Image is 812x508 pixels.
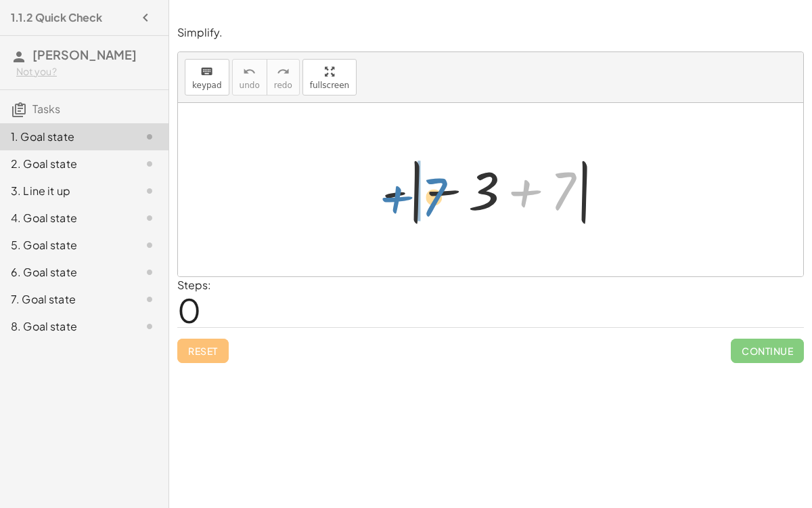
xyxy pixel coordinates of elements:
[277,64,290,80] i: redo
[141,264,158,280] i: Task not started.
[141,129,158,145] i: Task not started.
[11,183,120,199] div: 3. Line it up
[141,237,158,253] i: Task not started.
[32,102,60,116] span: Tasks
[200,64,213,80] i: keyboard
[141,183,158,199] i: Task not started.
[11,156,120,172] div: 2. Goal state
[240,81,260,90] span: undo
[11,237,120,253] div: 5. Goal state
[11,264,120,280] div: 6. Goal state
[232,59,267,96] button: undoundo
[302,59,357,96] button: fullscreen
[11,210,120,226] div: 4. Goal state
[32,47,137,62] span: [PERSON_NAME]
[11,318,120,335] div: 8. Goal state
[267,59,300,96] button: redoredo
[11,9,102,26] h4: 1.1.2 Quick Check
[141,318,158,335] i: Task not started.
[274,81,292,90] span: redo
[141,210,158,226] i: Task not started.
[16,65,158,79] div: Not you?
[192,81,222,90] span: keypad
[177,289,201,331] span: 0
[177,278,211,292] label: Steps:
[141,156,158,172] i: Task not started.
[11,129,120,145] div: 1. Goal state
[177,25,804,41] p: Simplify.
[310,81,349,90] span: fullscreen
[243,64,256,80] i: undo
[141,291,158,308] i: Task not started.
[11,291,120,308] div: 7. Goal state
[185,59,229,96] button: keyboardkeypad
